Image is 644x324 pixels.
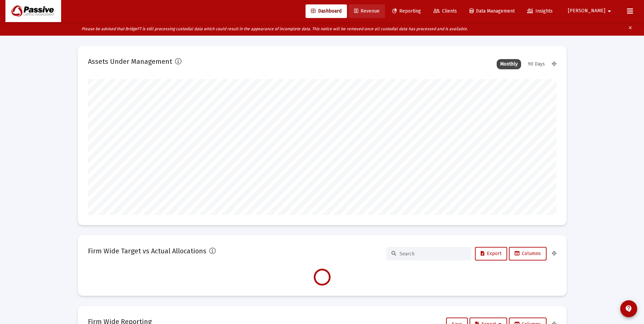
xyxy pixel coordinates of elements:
[354,8,380,14] span: Revenue
[527,8,553,14] span: Insights
[525,59,548,69] div: 90 Days
[311,8,342,14] span: Dashboard
[628,24,633,34] mat-icon: clear
[81,26,468,31] i: Please be advised that BridgeFT is still processing custodial data which could result in the appe...
[434,8,457,14] span: Clients
[428,4,462,18] a: Clients
[568,8,605,14] span: [PERSON_NAME]
[349,4,385,18] a: Revenue
[515,251,541,256] span: Columns
[625,305,633,313] mat-icon: contact_support
[11,4,56,18] img: Dashboard
[475,247,507,260] button: Export
[509,247,547,260] button: Columns
[470,8,515,14] span: Data Management
[497,59,521,69] div: Monthly
[306,4,347,18] a: Dashboard
[560,4,622,18] button: [PERSON_NAME]
[387,4,426,18] a: Reporting
[464,4,520,18] a: Data Management
[88,56,172,67] h2: Assets Under Management
[392,8,421,14] span: Reporting
[481,251,501,256] span: Export
[400,251,466,257] input: Search
[522,4,558,18] a: Insights
[88,246,206,256] h2: Firm Wide Target vs Actual Allocations
[605,4,613,18] mat-icon: arrow_drop_down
